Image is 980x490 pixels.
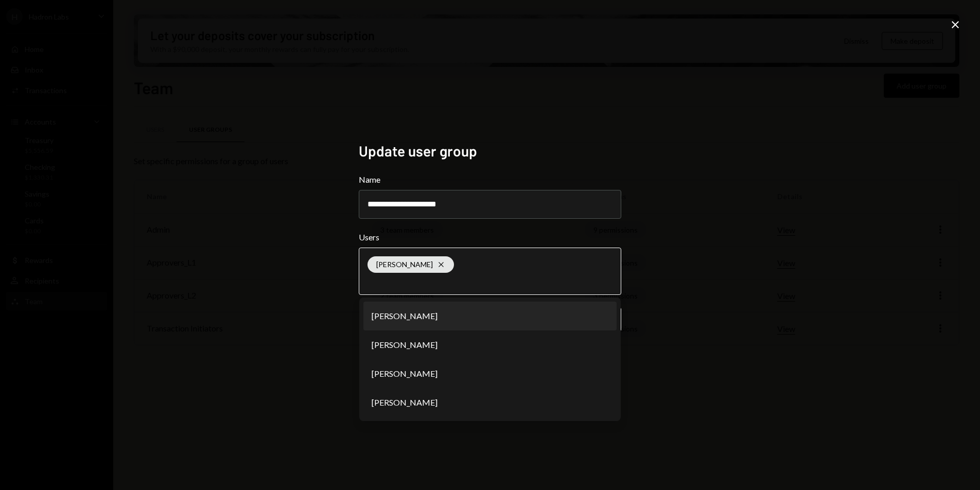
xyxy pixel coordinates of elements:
label: Users [359,231,621,243]
li: [PERSON_NAME] [363,330,617,359]
h2: Update user group [359,141,621,161]
li: [PERSON_NAME] [363,302,617,330]
label: Name [359,173,621,186]
li: [PERSON_NAME] [363,388,617,417]
div: [PERSON_NAME] [367,256,454,273]
li: [PERSON_NAME] [363,359,617,388]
